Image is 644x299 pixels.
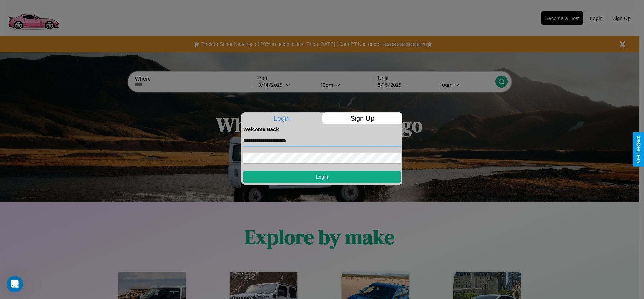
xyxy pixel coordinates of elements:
[241,112,322,124] p: Login
[322,112,403,124] p: Sign Up
[7,276,23,292] iframe: Intercom live chat
[243,171,401,183] button: Login
[636,136,641,163] div: Give Feedback
[243,126,401,132] h4: Welcome Back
